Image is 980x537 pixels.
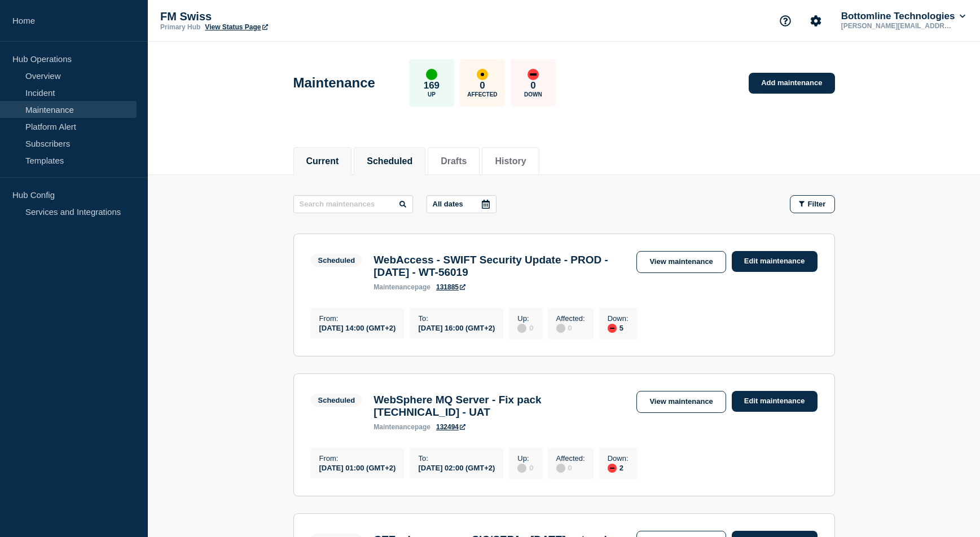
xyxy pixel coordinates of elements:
a: View maintenance [636,391,726,413]
p: Affected : [556,314,585,323]
div: [DATE] 02:00 (GMT+2) [418,463,495,472]
input: Search maintenances [293,195,413,213]
button: Filter [790,195,835,213]
p: To : [418,314,495,323]
a: View Status Page [205,23,267,31]
p: From : [319,454,396,463]
span: maintenance [373,423,415,431]
p: 0 [530,80,535,91]
div: Scheduled [318,256,355,265]
button: Drafts [441,156,467,166]
p: Down : [608,314,629,323]
p: page [373,423,430,431]
div: up [426,69,437,80]
p: Up : [517,454,533,463]
a: Edit maintenance [732,251,818,272]
p: Down [524,91,542,98]
button: Bottomline Technologies [839,11,968,22]
div: [DATE] 01:00 (GMT+2) [319,463,396,472]
h1: Maintenance [293,75,375,91]
a: Edit maintenance [732,391,818,412]
div: disabled [517,464,526,473]
span: maintenance [373,283,415,291]
button: Support [774,9,797,33]
div: 0 [517,463,533,473]
p: page [373,283,430,291]
p: Down : [608,454,629,463]
div: down [608,324,617,333]
p: Up [428,91,436,98]
span: Filter [808,200,826,208]
div: Scheduled [318,396,355,404]
a: View maintenance [636,251,726,273]
div: 5 [608,323,629,333]
p: Affected : [556,454,585,463]
a: 131885 [436,283,465,291]
a: Add maintenance [749,73,834,94]
a: 132494 [436,423,465,431]
button: All dates [427,195,496,213]
p: All dates [433,200,463,208]
p: Affected [467,91,497,98]
div: down [528,69,539,80]
p: From : [319,314,396,323]
p: Up : [517,314,533,323]
div: 0 [556,463,585,473]
button: Scheduled [367,156,412,166]
div: affected [477,69,488,80]
div: 0 [556,323,585,333]
button: Account settings [804,9,828,33]
div: [DATE] 14:00 (GMT+2) [319,323,396,332]
div: disabled [556,464,565,473]
p: To : [418,454,495,463]
div: [DATE] 16:00 (GMT+2) [418,323,495,332]
p: [PERSON_NAME][EMAIL_ADDRESS][DOMAIN_NAME] [839,22,956,30]
div: 2 [608,463,629,473]
div: 0 [517,323,533,333]
p: FM Swiss [160,10,386,23]
button: History [495,156,526,166]
h3: WebAccess - SWIFT Security Update - PROD - [DATE] - WT-56019 [373,254,625,279]
button: Current [306,156,339,166]
p: 169 [424,80,440,91]
div: down [608,464,617,473]
p: 0 [480,80,485,91]
h3: WebSphere MQ Server - Fix pack [TECHNICAL_ID] - UAT [373,394,625,419]
div: disabled [517,324,526,333]
div: disabled [556,324,565,333]
p: Primary Hub [160,23,200,31]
